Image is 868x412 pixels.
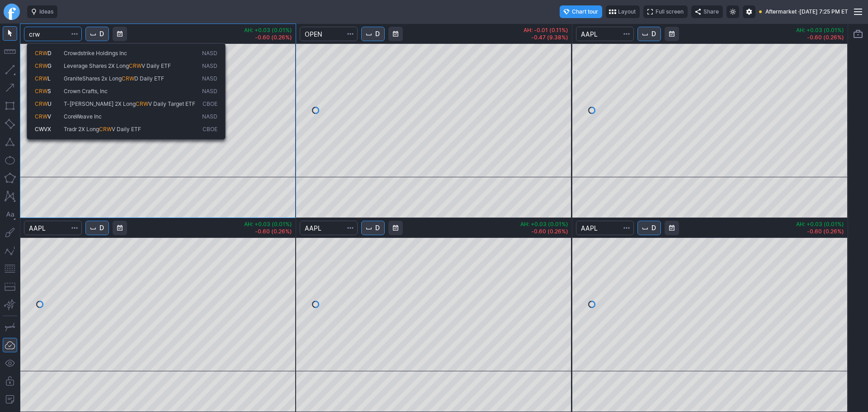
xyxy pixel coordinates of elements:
[796,222,844,227] p: AH: +0.03 (0.01%)
[637,27,661,41] button: Interval
[576,221,634,235] input: Search
[64,88,108,95] span: Crown Crafts, Inc
[148,100,195,107] span: V Daily Target ETF
[665,221,679,235] button: Range
[606,5,640,18] button: Layout
[4,4,20,20] a: Finviz.com
[375,223,380,232] span: D
[64,126,99,133] span: Tradr 2X Long
[3,320,17,334] button: Drawing mode: Single
[3,261,17,276] button: Fibonacci retracements
[3,279,17,294] button: Position
[300,221,358,235] input: Search
[64,100,136,107] span: T-[PERSON_NAME] 2X Long
[202,50,217,57] span: NASD
[244,222,292,227] p: AH: +0.03 (0.01%)
[851,27,865,41] button: Portfolio watchlist
[796,28,844,33] p: AH: +0.03 (0.01%)
[35,113,47,120] span: CRW
[3,81,17,95] button: Arrow
[620,27,633,41] button: Search
[703,7,719,16] span: Share
[726,5,739,18] button: Toggle light mode
[300,27,358,41] input: Search
[202,62,217,70] span: NASD
[3,99,17,113] button: Rectangle
[665,27,679,41] button: Range
[129,62,142,69] span: CRW
[344,221,357,235] button: Search
[35,88,47,95] span: CRW
[142,62,171,69] span: V Daily ETF
[618,7,636,16] span: Layout
[68,221,81,235] button: Search
[122,75,134,82] span: CRW
[85,221,109,235] button: Interval
[24,27,82,41] input: Search
[637,221,661,235] button: Interval
[35,62,47,69] span: CRW
[136,100,148,107] span: CRW
[388,221,403,235] button: Range
[651,223,656,232] span: D
[796,35,844,40] p: -0.60 (0.26%)
[68,27,81,41] button: Search
[361,221,385,235] button: Interval
[560,5,602,18] button: Chart tour
[27,43,226,140] div: Search
[743,5,755,18] button: Settings
[3,189,17,204] button: XABCD
[3,225,17,240] button: Brush
[388,27,403,41] button: Range
[24,221,82,235] input: Search
[524,28,568,33] p: AH: -0.01 (0.11%)
[3,153,17,167] button: Ellipse
[64,75,122,82] span: GraniteShares 2x Long
[576,27,634,41] input: Search
[202,88,217,95] span: NASD
[85,27,109,41] button: Interval
[3,171,17,185] button: Polygon
[3,392,17,407] button: Add note
[244,229,292,234] p: -0.60 (0.26%)
[134,75,164,82] span: D Daily ETF
[113,27,127,41] button: Range
[520,222,568,227] p: AH: +0.03 (0.01%)
[113,221,127,235] button: Range
[47,50,52,57] span: D
[112,126,141,133] span: V Daily ETF
[99,126,112,133] span: CRW
[47,75,51,82] span: L
[796,229,844,234] p: -0.60 (0.26%)
[35,126,51,133] span: CWVX
[344,27,357,41] button: Search
[691,5,723,18] button: Share
[520,229,568,234] p: -0.60 (0.26%)
[643,5,688,18] button: Full screen
[651,29,656,38] span: D
[375,29,380,38] span: D
[3,298,17,312] button: Anchored VWAP
[47,100,52,107] span: U
[3,243,17,258] button: Elliott waves
[202,113,217,121] span: NASD
[202,75,217,83] span: NASD
[572,7,598,16] span: Chart tour
[244,35,292,40] p: -0.60 (0.26%)
[3,44,17,59] button: Measure
[524,35,568,40] p: -0.47 (9.38%)
[3,62,17,77] button: Line
[3,135,17,149] button: Triangle
[39,7,53,16] span: Ideas
[3,338,17,352] button: Drawings Autosave: On
[361,27,385,41] button: Interval
[3,374,17,388] button: Lock drawings
[27,5,57,18] button: Ideas
[203,100,217,108] span: CBOE
[47,88,51,95] span: S
[64,50,127,57] span: Crowdstrike Holdings Inc
[3,117,17,131] button: Rotated rectangle
[656,7,684,16] span: Full screen
[244,28,292,33] p: AH: +0.03 (0.01%)
[35,100,47,107] span: CRW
